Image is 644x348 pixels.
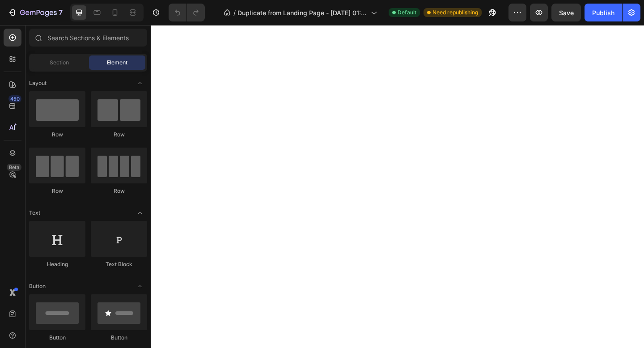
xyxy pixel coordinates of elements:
[133,279,147,293] span: Toggle open
[592,8,614,17] div: Publish
[29,282,46,290] span: Button
[432,8,478,17] span: Need republishing
[29,260,85,268] div: Heading
[133,206,147,220] span: Toggle open
[91,334,147,342] div: Button
[107,59,127,67] span: Element
[29,334,85,342] div: Button
[585,4,622,21] button: Publish
[169,4,205,21] div: Undo/Redo
[91,131,147,139] div: Row
[91,260,147,268] div: Text Block
[29,209,40,217] span: Text
[7,164,21,171] div: Beta
[133,76,147,90] span: Toggle open
[50,59,69,67] span: Section
[29,187,85,195] div: Row
[29,131,85,139] div: Row
[559,9,574,17] span: Save
[4,4,67,21] button: 7
[91,187,147,195] div: Row
[59,7,63,18] p: 7
[237,8,367,17] span: Duplicate from Landing Page - [DATE] 01:07:12
[233,8,236,17] span: /
[551,4,581,21] button: Save
[29,79,47,87] span: Layout
[29,29,147,47] input: Search Sections & Elements
[151,25,644,348] iframe: Design area
[398,8,416,17] span: Default
[8,95,21,102] div: 450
